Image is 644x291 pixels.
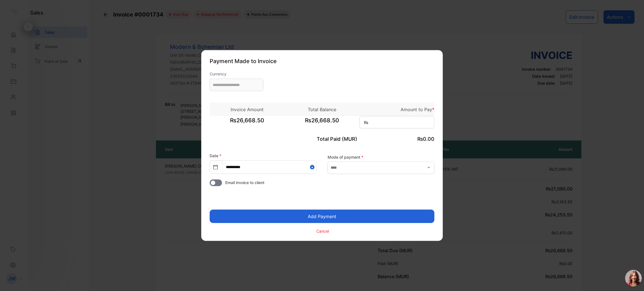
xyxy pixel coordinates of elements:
[210,71,263,77] label: Currency
[210,106,285,113] p: Invoice Amount
[621,268,644,291] iframe: LiveChat chat widget
[316,228,329,234] p: Cancel
[364,120,368,125] span: ₨
[285,116,359,130] span: ₨26,668.50
[310,161,316,173] button: Close
[210,116,285,130] span: ₨26,668.50
[210,57,434,65] p: Payment Made to Invoice
[359,106,434,113] p: Amount to Pay
[328,154,434,160] label: Mode of payment
[285,135,359,143] p: Total Paid (MUR)
[417,136,434,142] span: ₨0.00
[210,210,434,223] button: Add Payment
[225,180,264,185] span: Email invoice to client
[285,106,359,113] p: Total Balance
[210,153,221,158] label: Date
